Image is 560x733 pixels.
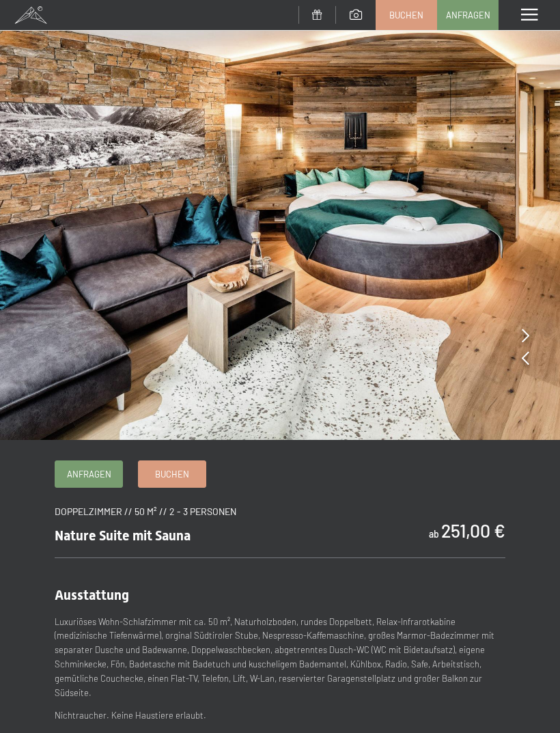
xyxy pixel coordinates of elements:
[446,9,490,21] span: Anfragen
[441,519,505,541] b: 251,00 €
[429,528,439,540] span: ab
[55,615,505,700] p: Luxuriöses Wohn-Schlafzimmer mit ca. 50 m², Naturholzboden, rundes Doppelbett, Relax-Infrarotkabi...
[67,468,111,480] span: Anfragen
[55,708,505,723] p: Nichtraucher. Keine Haustiere erlaubt.
[155,468,189,480] span: Buchen
[438,1,498,29] a: Anfragen
[55,587,129,603] span: Ausstattung
[55,461,122,487] a: Anfragen
[55,527,191,544] span: Nature Suite mit Sauna
[55,506,236,517] span: Doppelzimmer // 50 m² // 2 - 3 Personen
[389,9,423,21] span: Buchen
[376,1,436,29] a: Buchen
[139,461,206,487] a: Buchen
